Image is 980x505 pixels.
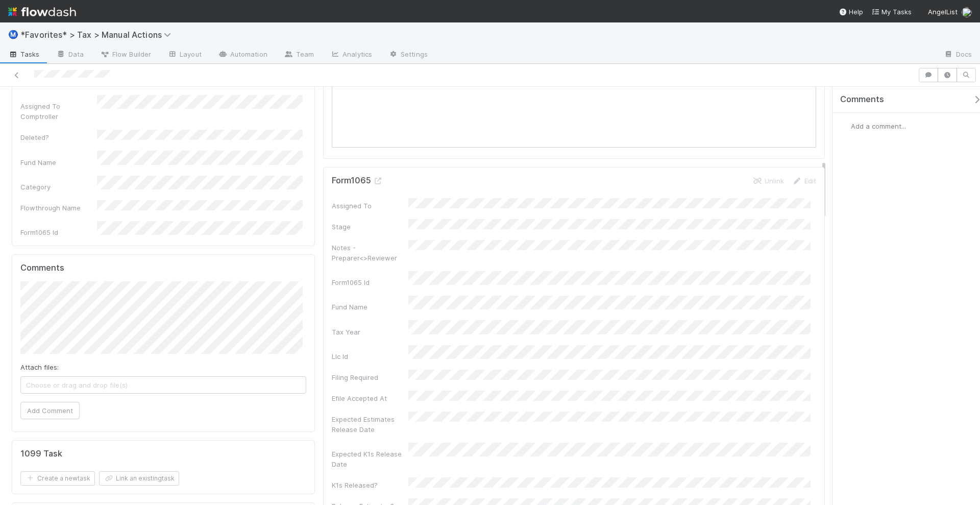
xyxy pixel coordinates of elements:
div: Fund Name [20,157,97,167]
span: AngelList [928,8,958,16]
div: Assigned To Comptroller [20,101,97,122]
img: avatar_711f55b7-5a46-40da-996f-bc93b6b86381.png [841,121,851,131]
span: Comments [840,94,884,105]
span: Flow Builder [100,49,151,59]
div: Form1065 Id [20,227,97,237]
a: Edit [792,177,816,185]
span: Ⓜ️ [8,30,18,39]
span: Tasks [8,49,40,59]
a: Settings [380,47,436,63]
label: Attach files: [20,362,59,372]
div: Help [839,7,863,17]
a: My Tasks [871,7,912,17]
div: Expected Estimates Release Date [332,414,408,435]
img: avatar_711f55b7-5a46-40da-996f-bc93b6b86381.png [962,7,972,17]
div: Filing Required [332,372,408,382]
img: logo-inverted-e16ddd16eac7371096b0.svg [8,3,76,20]
span: Add a comment... [851,122,906,130]
a: Flow Builder [92,47,159,63]
span: My Tasks [871,8,912,16]
div: Form1065 Id [332,277,408,287]
h5: 1099 Task [20,449,62,459]
button: Add Comment [20,402,80,419]
a: Team [276,47,322,63]
a: Layout [159,47,210,63]
h5: Comments [20,263,306,273]
a: Data [48,47,92,63]
div: Fund Name [332,302,408,312]
div: Assigned To [332,201,408,211]
a: Automation [210,47,276,63]
button: Link an existingtask [99,471,179,486]
div: Notes - Preparer<>Reviewer [332,243,408,263]
a: Analytics [322,47,380,63]
div: Flowthrough Name [20,203,97,213]
div: Expected K1s Release Date [332,449,408,469]
div: Category [20,182,97,192]
h5: Form1065 [332,176,383,186]
div: K1s Released? [332,480,408,490]
a: Unlink [752,177,784,185]
button: Create a newtask [20,471,95,486]
div: Tax Year [332,327,408,337]
a: Docs [936,47,980,63]
div: Efile Accepted At [332,393,408,403]
div: Stage [332,222,408,232]
span: *Favorites* > Tax > Manual Actions [20,30,176,40]
div: Llc Id [332,351,408,362]
span: Choose or drag and drop file(s) [21,377,306,393]
div: Deleted? [20,132,97,142]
